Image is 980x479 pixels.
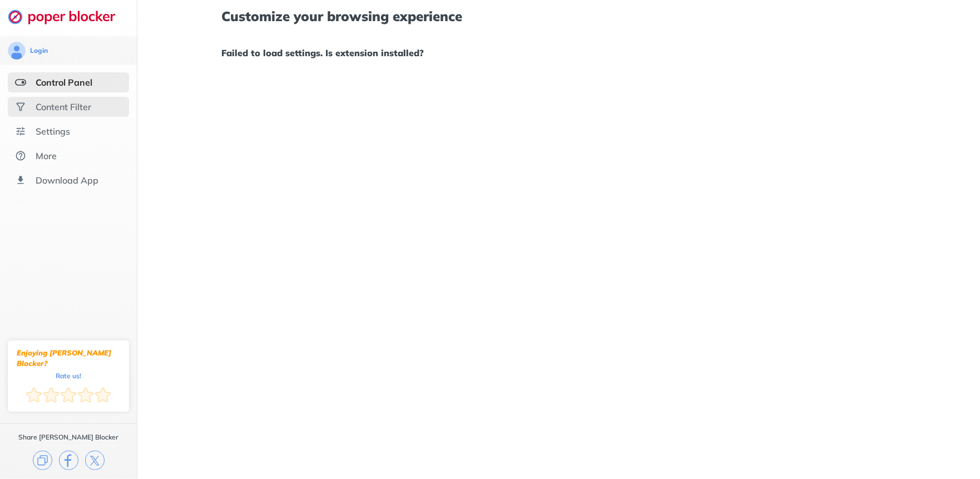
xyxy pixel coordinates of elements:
div: Download App [36,175,98,186]
img: download-app.svg [15,175,26,186]
img: settings.svg [15,126,26,137]
img: features-selected.svg [15,77,26,88]
div: Content Filter [36,101,91,112]
div: Enjoying [PERSON_NAME] Blocker? [17,348,120,369]
h1: Customize your browsing experience [222,9,896,23]
div: Control Panel [36,77,92,88]
div: Settings [36,126,70,137]
div: Login [30,46,48,55]
img: copy.svg [33,451,52,470]
div: Share [PERSON_NAME] Blocker [18,433,118,442]
img: facebook.svg [59,451,78,470]
img: logo-webpage.svg [8,9,127,24]
img: x.svg [85,451,105,470]
img: social.svg [15,101,26,112]
div: More [36,150,57,161]
div: Rate us! [56,373,81,378]
img: about.svg [15,150,26,161]
img: avatar.svg [8,42,26,60]
h1: Failed to load settings. Is extension installed? [222,46,896,60]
